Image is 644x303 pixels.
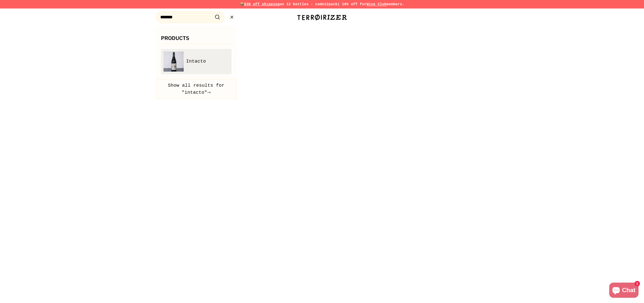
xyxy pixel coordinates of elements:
span: $30 off shipping [244,2,280,6]
a: Intacto Intacto [164,52,229,72]
a: Wine Club [367,2,387,6]
strong: 12pack [324,2,338,6]
p: 📦 on 12 bottles - code | 10% off for members. [143,2,501,7]
button: Show all results for "intacto" [156,79,236,99]
img: Intacto [164,52,184,72]
span: Intacto [186,58,206,65]
h3: Products [161,36,231,44]
inbox-online-store-chat: Shopify online store chat [608,283,640,299]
